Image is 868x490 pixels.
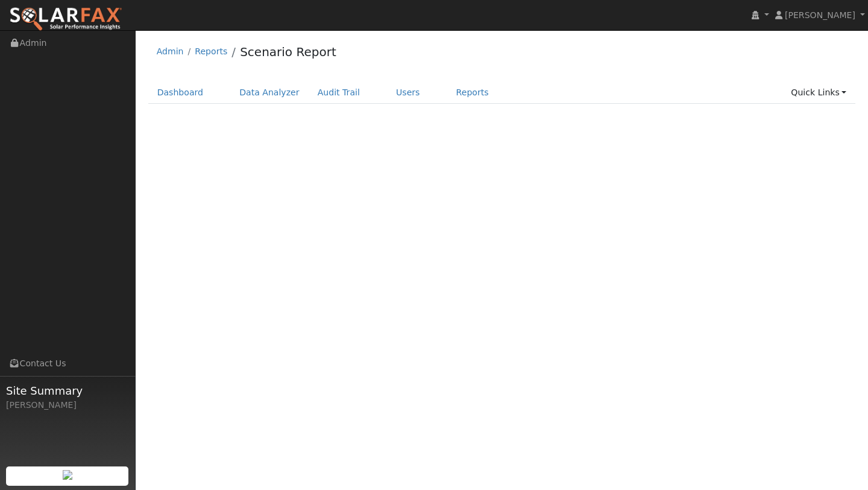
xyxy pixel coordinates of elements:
[195,46,227,56] a: Reports
[157,46,184,56] a: Admin
[6,383,129,399] span: Site Summary
[447,81,498,104] a: Reports
[63,470,72,480] img: retrieve
[782,81,855,104] a: Quick Links
[148,81,213,104] a: Dashboard
[240,45,336,59] a: Scenario Report
[230,81,309,104] a: Data Analyzer
[785,10,855,20] span: [PERSON_NAME]
[9,7,122,32] img: SolarFax
[6,399,129,412] div: [PERSON_NAME]
[387,81,429,104] a: Users
[309,81,369,104] a: Audit Trail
